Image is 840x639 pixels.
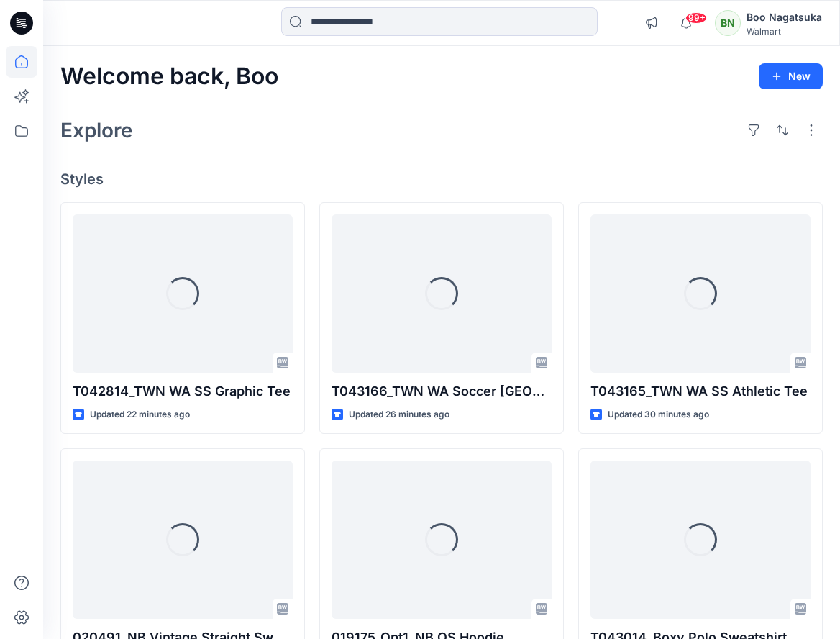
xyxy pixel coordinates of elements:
h2: Explore [60,119,133,142]
p: Updated 22 minutes ago [90,407,190,422]
p: T042814_TWN WA SS Graphic Tee [73,381,293,402]
h2: Welcome back, Boo [60,63,278,90]
div: BN [715,10,741,36]
button: New [759,63,823,89]
h4: Styles [60,171,823,188]
p: Updated 30 minutes ago [608,407,709,422]
p: Updated 26 minutes ago [349,407,449,422]
p: T043166_TWN WA Soccer [GEOGRAPHIC_DATA] [332,381,552,402]
div: Walmart [747,26,822,37]
p: T043165_TWN WA SS Athletic Tee [590,381,811,402]
span: 99+ [685,12,707,24]
div: Boo Nagatsuka [747,9,822,26]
